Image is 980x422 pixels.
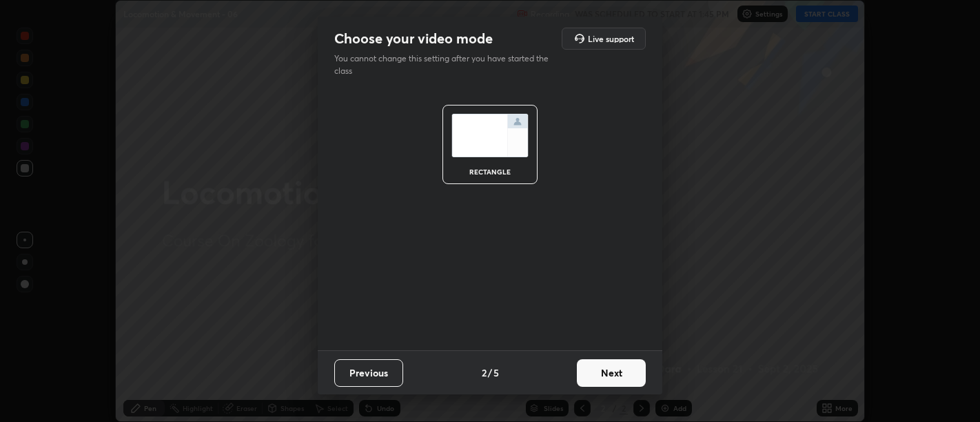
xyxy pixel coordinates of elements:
button: Next [577,359,646,387]
h2: Choose your video mode [334,30,493,48]
div: rectangle [462,168,518,175]
img: normalScreenIcon.ae25ed63.svg [451,114,529,157]
p: You cannot change this setting after you have started the class [334,52,558,77]
button: Previous [334,359,403,387]
h4: 5 [493,365,499,380]
h4: 2 [482,365,487,380]
h5: Live support [588,34,634,43]
h4: / [488,365,492,380]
